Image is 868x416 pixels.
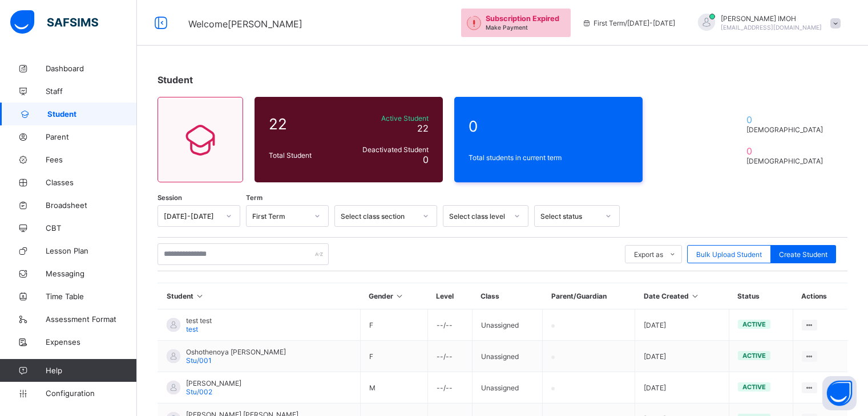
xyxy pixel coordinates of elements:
span: Stu/001 [186,356,212,365]
button: Open asap [822,376,857,410]
span: 0 [746,145,828,157]
th: Actions [793,283,847,309]
div: Select class section [341,212,416,221]
span: 0 [746,114,828,125]
th: Status [729,283,793,309]
td: --/-- [427,309,472,341]
span: Fees [46,155,137,164]
td: Unassigned [472,309,543,341]
td: Unassigned [472,372,543,403]
div: Total Student [266,148,345,162]
td: [DATE] [635,341,729,372]
span: Session [158,194,182,202]
span: Export as [634,250,663,259]
span: Create Student [779,250,827,259]
span: Time Table [46,292,137,301]
span: [PERSON_NAME] IMOH [721,14,822,23]
img: safsims [10,10,98,34]
span: 22 [269,115,342,133]
span: Broadsheet [46,201,137,210]
td: F [360,309,427,341]
span: Student [158,74,193,85]
td: F [360,341,427,372]
span: Bulk Upload Student [696,250,762,259]
span: Welcome [PERSON_NAME] [188,18,302,30]
span: Active Student [348,114,429,123]
div: [DATE]-[DATE] [164,212,219,221]
span: test [186,325,198,333]
span: Staff [46,87,137,96]
span: session/term information [582,19,675,27]
span: [EMAIL_ADDRESS][DOMAIN_NAME] [721,24,822,31]
td: --/-- [427,372,472,403]
span: active [742,320,766,328]
div: First Term [252,212,308,221]
span: 0 [469,117,628,135]
span: Classes [46,178,137,187]
span: Stu/002 [186,388,212,396]
span: CBT [46,223,137,233]
span: Total students in current term [469,153,628,162]
i: Sort in Ascending Order [195,292,205,300]
span: Subscription Expired [486,14,559,23]
span: [DEMOGRAPHIC_DATA] [746,125,828,134]
div: Select status [540,212,599,221]
th: Date Created [635,283,729,309]
span: Lesson Plan [46,246,137,255]
span: test test [186,316,212,325]
div: Select class level [449,212,507,221]
span: Term [246,194,263,202]
span: Help [46,366,136,375]
th: Level [427,283,472,309]
span: 22 [417,123,429,134]
td: Unassigned [472,341,543,372]
span: Parent [46,132,137,141]
span: active [742,383,766,391]
span: Configuration [46,389,136,398]
div: LucyIMOH [687,14,846,32]
span: [DEMOGRAPHIC_DATA] [746,157,828,165]
span: Messaging [46,269,137,278]
span: Assessment Format [46,315,137,324]
th: Student [158,283,361,309]
i: Sort in Ascending Order [395,292,405,300]
span: [PERSON_NAME] [186,379,241,388]
span: Make Payment [486,24,528,31]
span: 0 [423,154,429,165]
td: --/-- [427,341,472,372]
span: Deactivated Student [348,145,429,154]
th: Gender [360,283,427,309]
th: Class [472,283,543,309]
span: active [742,352,766,360]
span: Expenses [46,337,137,346]
td: [DATE] [635,309,729,341]
span: Oshothenoya [PERSON_NAME] [186,348,286,356]
span: Dashboard [46,64,137,73]
img: outstanding-1.146d663e52f09953f639664a84e30106.svg [467,16,481,30]
span: Student [47,109,137,119]
i: Sort in Ascending Order [691,292,700,300]
th: Parent/Guardian [543,283,635,309]
td: M [360,372,427,403]
td: [DATE] [635,372,729,403]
